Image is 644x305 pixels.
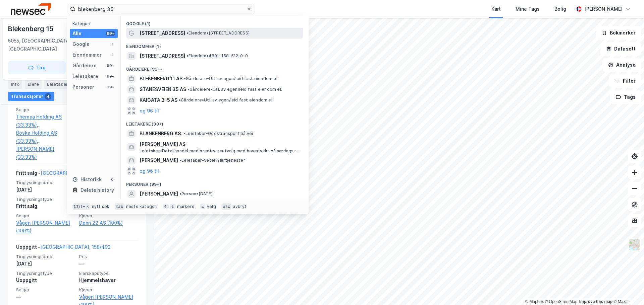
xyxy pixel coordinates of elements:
div: [DATE] [16,186,75,194]
a: Dønn 22 AS (100%) [79,219,138,227]
img: Z [628,238,641,251]
div: Alle [72,29,82,37]
div: nytt søk [92,204,110,209]
div: Mine Tags [516,5,540,13]
div: Leietakere [44,80,73,89]
span: Tinglysningsdato [16,254,75,259]
div: 99+ [106,74,115,79]
div: Gårdeiere [72,62,97,70]
span: Kjøper [79,287,138,293]
div: markere [177,204,195,209]
div: Blekenberg 15 [8,23,55,34]
button: Filter [609,74,641,88]
span: Selger [16,107,75,112]
div: — [16,293,75,301]
div: Google [72,40,90,48]
div: Personer (99+) [121,176,309,188]
span: Leietaker • Godstransport på vei [183,131,253,136]
span: Leietaker • Veterinærtjenester [179,158,245,163]
a: Improve this map [579,299,612,304]
div: Fritt salg - [16,169,111,180]
div: Personer [72,83,94,91]
div: 0 [110,177,115,182]
span: Selger [16,213,75,219]
div: Google (1) [121,16,309,28]
span: KAIGATA 3-5 AS [140,96,177,104]
div: 4 [45,93,51,100]
div: Delete history [80,186,114,194]
div: Bolig [554,5,566,13]
button: og 96 til [140,107,159,115]
span: • [183,131,185,136]
button: Analyse [602,58,641,72]
a: [PERSON_NAME] (33.33%) [16,145,75,161]
a: Vågen [PERSON_NAME] (100%) [16,219,75,235]
span: • [186,30,189,35]
div: — [79,260,138,268]
span: [STREET_ADDRESS] [140,52,185,60]
button: Datasett [600,42,641,56]
div: Leietakere [72,72,98,80]
span: • [187,87,190,92]
span: Gårdeiere • Utl. av egen/leid fast eiendom el. [184,76,278,81]
a: Themaa Holding AS (33.33%), [16,113,75,129]
div: neste kategori [126,204,158,209]
div: Leietakere (99+) [121,116,309,128]
div: 99+ [106,31,115,36]
span: Gårdeiere • Utl. av egen/leid fast eiendom el. [179,97,273,103]
img: newsec-logo.f6e21ccffca1b3a03d2d.png [11,3,51,15]
div: Info [8,80,22,89]
div: Eiendommer (1) [121,39,309,51]
input: Søk på adresse, matrikkel, gårdeiere, leietakere eller personer [75,4,247,14]
span: • [184,76,186,81]
div: avbryt [233,204,247,209]
span: Eiendom • [STREET_ADDRESS] [186,30,250,36]
div: [DATE] [16,260,75,268]
a: [GEOGRAPHIC_DATA], 158/492 [40,244,111,250]
span: [PERSON_NAME] [140,190,178,198]
span: Gårdeiere • Utl. av egen/leid fast eiendom el. [187,87,282,92]
span: • [179,191,181,196]
span: • [179,158,181,163]
span: Kjøper [79,213,138,219]
a: Mapbox [525,299,544,304]
span: Person • [DATE] [179,191,213,197]
span: [PERSON_NAME] [140,156,178,164]
div: tab [115,203,125,210]
div: 99+ [106,63,115,68]
span: Tinglysningstype [16,271,75,276]
span: BLANKENBERG AS. [140,130,182,138]
iframe: Chat Widget [610,273,644,305]
div: Kategori [72,21,118,26]
span: STANESVEIEN 35 AS [140,85,186,93]
span: Leietaker • Detaljhandel med bredt vareutvalg med hovedvekt på nærings- og nytelsesmidler [140,148,302,154]
div: 99+ [106,84,115,90]
button: Bokmerker [596,26,641,40]
span: Tinglysningstype [16,197,75,202]
button: Tags [610,90,641,104]
div: Eiere [25,80,42,89]
span: Eiendom • 4601-158-512-0-0 [186,53,248,59]
div: Transaksjoner [8,92,54,101]
a: Boska Holding AS (33.33%), [16,129,75,145]
div: Hjemmelshaver [79,276,138,284]
div: Historikk [72,175,102,183]
div: 1 [110,42,115,47]
div: [PERSON_NAME] [584,5,623,13]
div: Kart [491,5,501,13]
span: Pris [79,254,138,259]
div: 1 [110,52,115,58]
span: • [179,97,181,102]
span: Selger [16,287,75,293]
button: Tag [8,61,66,74]
span: Eierskapstype [79,271,138,276]
span: BLEKENBERG 11 AS [140,75,182,83]
a: OpenStreetMap [545,299,578,304]
div: Fritt salg [16,202,75,210]
button: og 96 til [140,167,159,175]
div: velg [207,204,216,209]
span: • [186,53,189,58]
span: [PERSON_NAME] AS [140,140,301,148]
div: Uoppgitt [16,276,75,284]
